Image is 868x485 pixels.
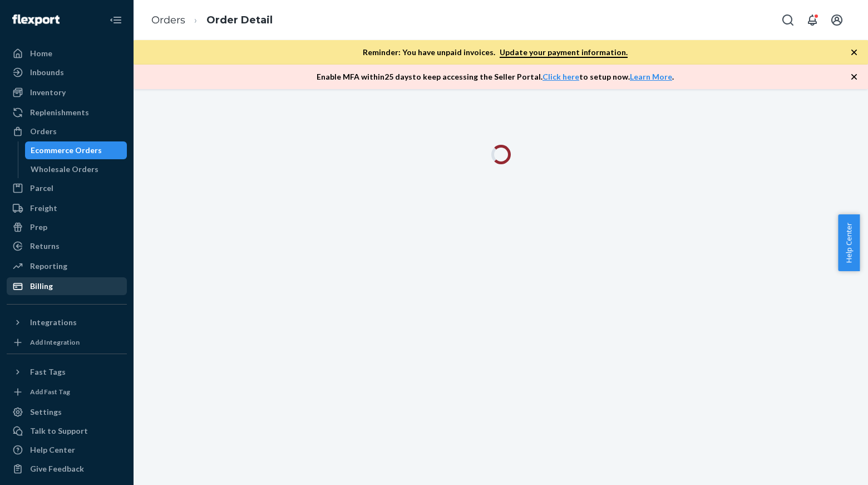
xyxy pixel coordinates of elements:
[206,14,273,26] a: Order Detail
[30,67,64,78] div: Inbounds
[30,87,66,98] div: Inventory
[500,47,628,58] a: Update your payment information.
[7,63,127,81] a: Inbounds
[30,444,75,455] div: Help Center
[12,14,60,26] img: Flexport logo
[542,72,579,81] a: Click here
[30,406,62,418] div: Settings
[30,126,57,137] div: Orders
[30,387,70,396] div: Add Fast Tag
[7,422,127,440] a: Talk to Support
[7,385,127,399] a: Add Fast Tag
[630,72,672,81] a: Learn More
[7,45,127,62] a: Home
[7,123,127,140] a: Orders
[30,203,57,214] div: Freight
[31,164,98,175] div: Wholesale Orders
[838,214,860,271] button: Help Center
[7,277,127,295] a: Billing
[30,366,66,378] div: Fast Tags
[142,4,282,37] ol: breadcrumbs
[7,104,127,121] a: Replenishments
[105,9,127,31] button: Close Navigation
[7,199,127,217] a: Freight
[7,363,127,381] button: Fast Tags
[7,403,127,421] a: Settings
[7,336,127,349] a: Add Integration
[7,441,127,459] a: Help Center
[826,9,848,31] button: Open account menu
[7,179,127,197] a: Parcel
[7,237,127,255] a: Returns
[25,160,127,178] a: Wholesale Orders
[30,281,53,292] div: Billing
[777,9,799,31] button: Open Search Box
[7,460,127,478] button: Give Feedback
[30,107,89,118] div: Replenishments
[7,84,127,101] a: Inventory
[7,257,127,275] a: Reporting
[7,218,127,236] a: Prep
[151,14,185,26] a: Orders
[31,145,102,156] div: Ecommerce Orders
[30,425,88,437] div: Talk to Support
[30,261,67,272] div: Reporting
[317,71,674,82] p: Enable MFA within 25 days to keep accessing the Seller Portal. to setup now. .
[30,222,47,233] div: Prep
[801,9,823,31] button: Open notifications
[363,47,628,58] p: Reminder: You have unpaid invoices.
[30,183,53,194] div: Parcel
[30,463,84,474] div: Give Feedback
[7,313,127,331] button: Integrations
[30,241,60,252] div: Returns
[30,317,77,328] div: Integrations
[30,337,80,347] div: Add Integration
[30,48,52,59] div: Home
[25,141,127,159] a: Ecommerce Orders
